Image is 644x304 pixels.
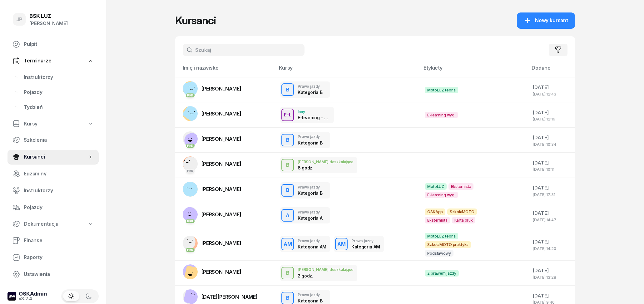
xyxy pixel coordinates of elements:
span: E-learning wyg. [425,112,458,118]
th: Dodano [528,64,575,77]
span: Podstawowy [425,250,453,257]
div: AM [281,239,295,250]
div: Prawo jazdy [298,135,322,139]
div: [DATE] 12:16 [533,117,570,121]
span: SzkołaMOTO praktyka [425,241,471,248]
a: Dokumentacja [7,217,99,231]
div: B [284,268,292,278]
span: [PERSON_NAME] [201,136,241,142]
a: Pojazdy [7,200,99,215]
div: OSKAdmin [19,291,47,297]
span: OSKApp [425,208,445,215]
a: PKK[PERSON_NAME] [183,207,241,222]
span: Nowy kursant [535,17,568,25]
a: Kursy [7,117,99,131]
span: E-learning wyg. [425,192,458,198]
span: Egzaminy [24,170,94,178]
button: AM [281,238,294,250]
div: Prawo jazdy [298,210,322,214]
span: Raporty [24,253,94,262]
span: Terminarze [24,57,51,65]
a: Nowy kursant [517,12,575,29]
span: MotoLUZ teoria [425,87,458,93]
div: PKK [186,248,195,252]
div: B [284,293,292,303]
div: [DATE] [533,184,570,192]
button: AM [335,238,348,250]
div: [DATE] [533,238,570,246]
a: Terminarze [7,54,99,68]
div: [DATE] 10:34 [533,142,570,146]
span: [PERSON_NAME] [201,186,241,192]
span: Finanse [24,237,94,245]
div: [DATE] 17:31 [533,193,570,197]
img: logo-xs-dark@2x.png [7,292,16,301]
div: [DATE] [533,134,570,142]
div: [DATE] [533,292,570,300]
div: [PERSON_NAME] [29,19,68,27]
div: Kategoria B [298,90,322,95]
div: [DATE] 13:28 [533,275,570,279]
input: Szukaj [183,44,305,56]
div: PKK [186,93,195,97]
div: Kategoria AM [298,244,326,249]
span: Eksternista [448,183,473,190]
div: Inny [298,110,330,114]
div: Prawo jazdy [298,84,322,88]
div: Kategoria B [298,190,322,196]
span: [PERSON_NAME] [201,86,241,92]
span: Z prawem jazdy [425,270,459,277]
div: Kategoria AM [351,244,380,249]
a: Pojazdy [19,85,99,100]
a: Kursanci [7,150,99,164]
div: [DATE] [533,109,570,117]
div: [PERSON_NAME] doszkalające [298,160,354,164]
button: B [281,184,294,197]
div: Prawo jazdy [298,293,322,297]
a: [PERSON_NAME] [183,182,241,197]
div: Prawo jazdy [298,239,326,243]
a: Tydzień [19,100,99,115]
a: Finanse [7,233,99,248]
span: Tydzień [24,103,94,111]
div: [DATE] [533,159,570,167]
div: [DATE] 14:47 [533,218,570,222]
span: Kursy [24,120,37,128]
span: Dokumentacja [24,220,58,228]
a: Instruktorzy [7,183,99,198]
a: PKK[PERSON_NAME] [183,236,241,251]
div: B [284,160,292,170]
a: Ustawienia [7,267,99,282]
span: JP [16,17,23,22]
a: Raporty [7,250,99,265]
div: B [284,185,292,196]
span: Instruktorzy [24,187,94,195]
div: Prawo jazdy [298,185,322,189]
button: B [281,267,294,279]
a: Pulpit [7,37,99,52]
div: AM [335,239,348,250]
div: [DATE] 12:43 [533,92,570,96]
button: B [281,134,294,146]
div: Kategoria B [298,140,322,145]
th: Imię i nazwisko [175,64,275,77]
a: PKK[PERSON_NAME] [183,81,241,96]
a: Egzaminy [7,166,99,181]
h1: Kursanci [175,15,216,26]
div: [DATE] [533,209,570,217]
span: MotoLUZ teoria [425,233,458,239]
th: Kursy [275,64,420,77]
span: Eksternista [425,217,450,223]
button: A [281,209,294,222]
div: E-learning - 90 dni [298,115,330,120]
button: B [281,159,294,171]
span: [PERSON_NAME] [201,240,241,246]
span: Kursanci [24,153,87,161]
a: PKK[PERSON_NAME] [183,131,241,146]
a: PKK[PERSON_NAME] [183,156,241,171]
div: v3.2.4 [19,297,47,301]
span: SzkołaMOTO [447,208,477,215]
a: [PERSON_NAME] [183,264,241,279]
span: [PERSON_NAME] [201,161,241,167]
div: [DATE] [533,267,570,275]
